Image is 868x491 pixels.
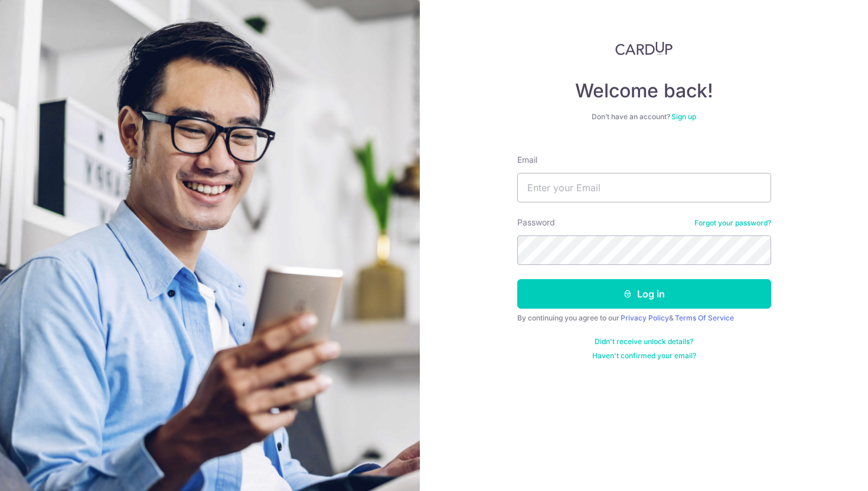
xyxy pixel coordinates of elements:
[671,112,696,121] a: Sign up
[621,313,669,322] a: Privacy Policy
[675,313,734,322] a: Terms Of Service
[694,218,771,228] a: Forgot your password?
[615,41,673,55] img: CardUp Logo
[517,217,555,228] label: Password
[592,351,696,361] a: Haven't confirmed your email?
[517,313,771,323] div: By continuing you agree to our &
[517,154,537,166] label: Email
[517,279,771,309] button: Log in
[517,173,771,202] input: Enter your Email
[595,337,693,346] a: Didn't receive unlock details?
[517,112,771,122] div: Don’t have an account?
[517,79,771,103] h4: Welcome back!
